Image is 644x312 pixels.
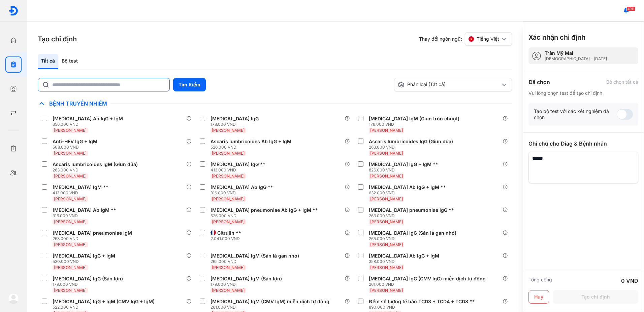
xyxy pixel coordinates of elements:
div: 356.000 VND [53,122,126,127]
button: Tìm Kiếm [173,78,206,91]
span: [PERSON_NAME] [212,196,245,201]
div: [MEDICAL_DATA] IgM (Sán lá gan nhỏ) [211,253,299,259]
div: Ascaris lumbricoides Ab IgG + IgM [211,139,291,145]
div: [MEDICAL_DATA] IgG (CMV IgG) miễn dịch tự động [369,276,486,282]
span: [PERSON_NAME] [370,173,403,179]
div: [MEDICAL_DATA] Ab IgG ** [211,184,273,190]
span: [PERSON_NAME] [54,288,87,293]
span: [PERSON_NAME] [370,196,403,201]
div: 826.000 VND [369,167,441,173]
span: Tiếng Việt [477,36,499,42]
span: [PERSON_NAME] [370,219,403,224]
div: 263.000 VND [369,213,457,219]
div: Bỏ chọn tất cả [606,79,638,85]
div: 261.000 VND [369,282,488,287]
span: [PERSON_NAME] [54,173,87,179]
div: Vui lòng chọn test để tạo chỉ định [528,90,638,96]
div: [MEDICAL_DATA] pneumoniae IgG ** [369,207,454,213]
div: 632.000 VND [369,190,449,196]
span: [PERSON_NAME] [54,219,87,224]
div: Ascaris lumbricoides IgM (Giun đũa) [53,161,138,167]
div: 890.000 VND [369,305,478,310]
div: 526.000 VND [211,213,321,219]
div: Tạo bộ test với các xét nghiệm đã chọn [534,108,617,120]
span: [PERSON_NAME] [54,128,87,133]
span: [PERSON_NAME] [212,128,245,133]
span: Bệnh Truyền Nhiễm [46,100,110,107]
span: [PERSON_NAME] [212,219,245,224]
span: [PERSON_NAME] [370,128,403,133]
span: [PERSON_NAME] [370,288,403,293]
div: [MEDICAL_DATA] IgG (Sán lá gan nhỏ) [369,230,456,236]
div: 526.000 VND [211,145,294,150]
div: [DEMOGRAPHIC_DATA] - [DATE] [545,56,607,62]
div: [MEDICAL_DATA] IgM (CMV IgM) miễn dịch tự động [211,299,329,305]
span: [PERSON_NAME] [370,151,403,156]
div: 530.000 VND [53,259,118,264]
div: [MEDICAL_DATA] IgG + IgM (CMV IgG + IgM) [53,299,155,305]
div: [MEDICAL_DATA] pneumoniae IgM [53,230,132,236]
span: [PERSON_NAME] [212,173,245,179]
img: logo [8,6,19,16]
div: Phân loại (Tất cả) [398,81,500,88]
div: 522.000 VND [53,305,157,310]
div: 263.000 VND [53,236,135,241]
div: 508.000 VND [53,145,100,150]
span: [PERSON_NAME] [370,265,403,270]
div: Đã chọn [528,78,550,86]
div: [MEDICAL_DATA] IgM ** [53,184,108,190]
div: Ghi chú cho Diag & Bệnh nhân [528,140,638,148]
div: [MEDICAL_DATA] Ab IgG + IgM [53,116,123,122]
div: [MEDICAL_DATA] IgG [211,116,259,122]
div: Đếm số lượng tế bào TCD3 + TCD4 + TCD8 ** [369,299,475,305]
div: 263.000 VND [53,167,140,173]
div: 265.000 VND [211,259,302,264]
button: Huỷ [528,290,549,304]
h3: Tạo chỉ định [38,34,77,44]
span: [PERSON_NAME] [212,151,245,156]
span: [PERSON_NAME] [54,196,87,201]
img: logo [8,293,19,304]
div: Thay đổi ngôn ngữ: [419,32,512,46]
div: [MEDICAL_DATA] IgG ** [211,161,265,167]
span: [PERSON_NAME] [54,242,87,247]
div: 0 VND [621,277,638,285]
div: 413.000 VND [211,167,268,173]
div: [MEDICAL_DATA] pneumoniae Ab IgG + IgM ** [211,207,318,213]
div: Tất cả [38,54,58,69]
div: [MEDICAL_DATA] IgM (Sán lợn) [211,276,282,282]
div: 179.000 VND [211,282,285,287]
div: [MEDICAL_DATA] IgG + IgM ** [369,161,438,167]
span: [PERSON_NAME] [54,265,87,270]
div: 358.000 VND [369,259,442,264]
div: [MEDICAL_DATA] IgM (Giun tròn chuột) [369,116,459,122]
div: 316.000 VND [211,190,276,196]
div: 413.000 VND [53,190,111,196]
div: 261.000 VND [211,305,332,310]
span: 4911 [626,6,635,11]
span: [PERSON_NAME] [370,242,403,247]
div: 263.000 VND [369,145,456,150]
button: Tạo chỉ định [553,290,638,304]
div: Tổng cộng [528,277,552,285]
span: [PERSON_NAME] [212,265,245,270]
div: Citrulin ** [217,230,241,236]
h3: Xác nhận chỉ định [528,33,585,42]
div: [MEDICAL_DATA] IgG (Sán lợn) [53,276,123,282]
div: 179.000 VND [53,282,126,287]
div: Anti-HEV IgG + IgM [53,139,97,145]
span: [PERSON_NAME] [212,288,245,293]
div: Ascaris lumbricoides IgG (Giun đũa) [369,139,453,145]
div: Bộ test [58,54,81,69]
div: 2.041.000 VND [211,236,244,241]
div: [MEDICAL_DATA] Ab IgM ** [53,207,116,213]
div: [MEDICAL_DATA] Ab IgG + IgM ** [369,184,446,190]
div: [MEDICAL_DATA] Ab IgG + IgM [369,253,439,259]
div: 316.000 VND [53,213,119,219]
div: 265.000 VND [369,236,459,241]
div: [MEDICAL_DATA] IgG + IgM [53,253,115,259]
div: tràn mỹ mai [545,50,607,56]
span: [PERSON_NAME] [54,151,87,156]
div: 178.000 VND [211,122,261,127]
div: 178.000 VND [369,122,462,127]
